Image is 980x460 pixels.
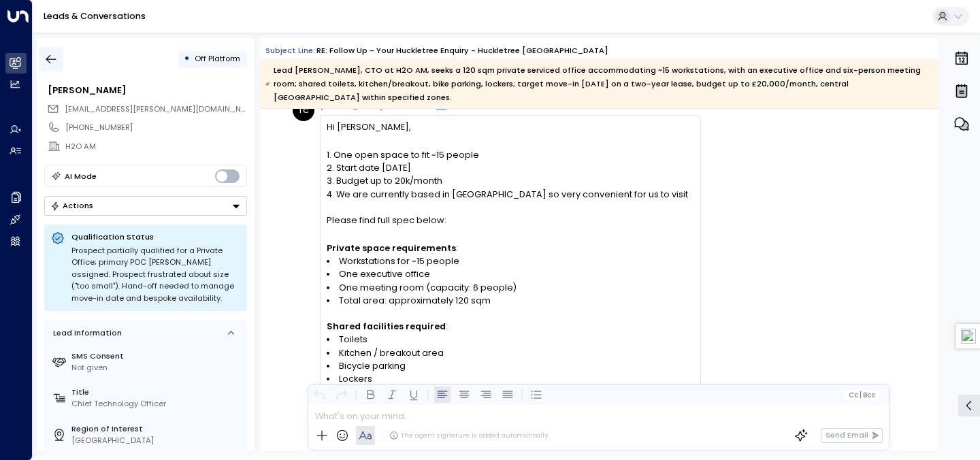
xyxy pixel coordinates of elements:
[71,435,242,446] div: [GEOGRAPHIC_DATA]
[48,84,246,97] div: [PERSON_NAME]
[860,391,862,399] span: |
[65,122,246,133] div: [PHONE_NUMBER]
[333,387,350,403] button: Redo
[71,423,242,435] label: Region of Interest
[327,214,446,227] span: Please find full spec below:
[316,45,608,56] div: RE: Follow up - Your Huckletree Enquiry - Huckletree [GEOGRAPHIC_DATA]
[339,254,459,267] span: Workstations for ~15 people
[339,294,491,307] span: Total area: approximately 120 sqm
[49,327,122,339] div: Lead Information
[333,148,479,161] span: One open space to fit ~15 people
[336,161,411,174] span: Start date [DATE]
[446,320,448,333] span: :
[71,387,242,398] label: Title
[849,391,875,399] span: Cc Bcc
[71,231,240,242] p: Qualification Status
[339,346,444,359] span: Kitchen / breakout area
[44,10,146,22] a: Leads & Conversations
[265,45,315,56] span: Subject Line:
[339,267,430,280] span: One executive office
[65,103,260,114] span: [EMAIL_ADDRESS][PERSON_NAME][DOMAIN_NAME]
[339,359,406,372] span: Bicycle parking
[65,141,246,152] div: H2O AM
[339,281,517,294] span: One meeting room (capacity: 6 people)
[50,201,93,210] div: Actions
[389,431,548,440] div: The agent signature is added automatically
[44,196,247,216] div: Button group with a nested menu
[71,398,242,410] div: Chief Technology Officer
[456,242,458,254] span: :
[336,174,442,187] span: Budget up to 20k/month
[71,350,242,362] label: SMS Consent
[71,245,240,305] div: Prospect partially qualified for a Private Office; primary POC [PERSON_NAME] assigned. Prospect f...
[184,49,190,69] div: •
[65,103,247,115] span: timothee.consigny@h2o-am.com
[336,188,688,201] span: We are currently based in [GEOGRAPHIC_DATA] so very convenient for us to visit
[65,169,97,183] div: AI Mode
[44,196,247,216] button: Actions
[71,362,242,374] div: Not given
[339,372,372,385] span: Lockers
[327,320,446,333] span: Shared facilities required
[327,120,411,133] span: Hi [PERSON_NAME],
[195,53,240,64] span: Off Platform
[339,333,367,346] span: Toilets
[312,387,328,403] button: Undo
[844,390,879,400] button: Cc|Bcc
[265,63,931,104] div: Lead [PERSON_NAME], CTO at H2O AM, seeks a 120 sqm private serviced office accommodating ~15 work...
[293,99,314,121] div: TC
[327,242,456,254] span: Private space requirements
